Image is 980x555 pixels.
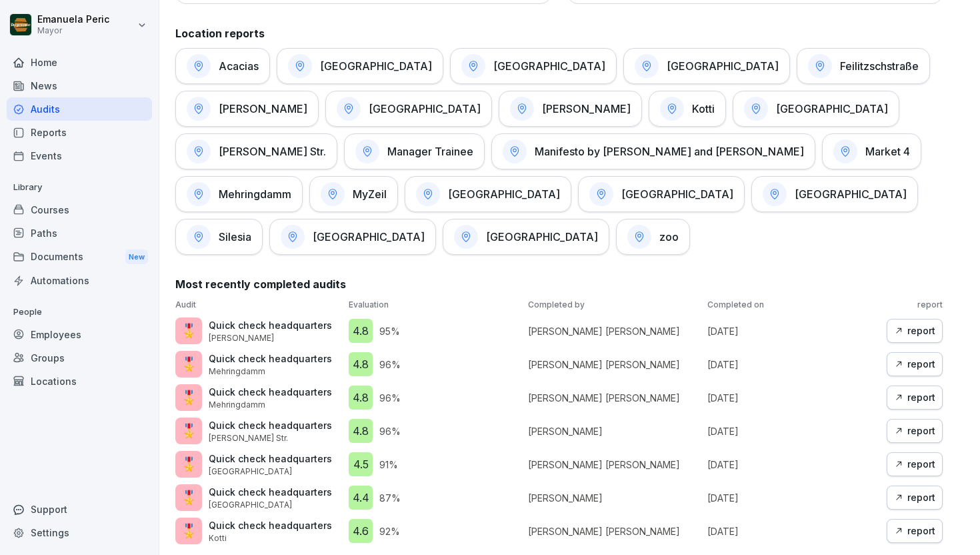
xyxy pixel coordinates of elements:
[7,269,152,292] a: Automations
[7,245,152,269] a: DocumentsNew
[31,80,57,91] font: News
[277,48,443,84] a: [GEOGRAPHIC_DATA]
[31,329,81,340] font: Employees
[209,433,288,443] font: [PERSON_NAME] Str.
[405,176,571,212] a: [GEOGRAPHIC_DATA]
[443,219,609,255] a: [GEOGRAPHIC_DATA]
[379,392,391,404] font: 96
[667,59,779,73] font: [GEOGRAPHIC_DATA]
[707,426,739,437] font: [DATE]
[907,425,935,436] font: report
[31,204,69,215] font: Courses
[379,492,391,504] font: 87
[692,102,715,115] font: Kotti
[528,359,680,370] font: [PERSON_NAME] [PERSON_NAME]
[917,300,943,310] font: report
[391,526,400,537] font: %
[887,452,943,476] button: report
[733,91,899,127] a: [GEOGRAPHIC_DATA]
[209,500,292,510] font: [GEOGRAPHIC_DATA]
[528,392,680,404] font: [PERSON_NAME] [PERSON_NAME]
[219,187,291,201] font: Mehringdamm
[209,320,332,331] font: Quick check headquarters
[776,102,888,115] font: [GEOGRAPHIC_DATA]
[528,492,603,504] font: [PERSON_NAME]
[448,187,560,201] font: [GEOGRAPHIC_DATA]
[887,386,943,410] button: report
[542,102,631,115] font: [PERSON_NAME]
[181,390,197,406] font: 🎖️
[353,324,369,338] font: 4.8
[209,386,332,398] font: Quick check headquarters
[493,59,605,73] font: [GEOGRAPHIC_DATA]
[209,453,332,464] font: Quick check headquarters
[751,176,918,212] a: [GEOGRAPHIC_DATA]
[887,419,943,443] a: report
[209,366,265,376] font: Mehringdamm
[209,400,265,410] font: Mehringdamm
[353,458,369,471] font: 4.5
[707,300,764,310] font: Completed on
[7,521,152,544] a: Settings
[175,176,303,212] a: Mehringdamm
[578,176,745,212] a: [GEOGRAPHIC_DATA]
[175,277,346,291] font: Most recently completed audits
[391,359,401,370] font: %
[887,519,943,543] button: report
[707,492,739,504] font: [DATE]
[528,459,680,470] font: [PERSON_NAME] [PERSON_NAME]
[31,103,60,115] font: Audits
[13,181,42,192] font: Library
[219,145,326,158] font: [PERSON_NAME] Str.
[209,353,332,364] font: Quick check headquarters
[369,102,481,115] font: [GEOGRAPHIC_DATA]
[175,219,263,255] a: Silesia
[31,376,77,387] font: Locations
[219,230,251,243] font: Silesia
[31,504,67,515] font: Support
[209,466,292,476] font: [GEOGRAPHIC_DATA]
[209,520,332,531] font: Quick check headquarters
[31,57,57,68] font: Home
[7,121,152,144] a: Reports
[31,227,57,239] font: Paths
[391,426,401,437] font: %
[31,251,83,262] font: Documents
[7,97,152,121] a: Audits
[175,91,319,127] a: [PERSON_NAME]
[13,306,42,317] font: People
[391,326,400,337] font: %
[353,424,369,438] font: 4.8
[175,27,265,40] font: Location reports
[379,526,391,537] font: 92
[309,176,398,212] a: MyZeil
[86,13,109,25] font: Peric
[209,533,227,543] font: Kotti
[37,25,62,35] font: Mayor
[31,127,67,138] font: Reports
[353,187,387,201] font: MyZeil
[181,523,197,539] font: 🎖️
[7,144,152,167] a: Events
[353,524,369,538] font: 4.6
[7,198,152,221] a: Courses
[379,359,391,370] font: 96
[219,59,259,73] font: Acacias
[129,252,145,261] font: New
[31,275,89,286] font: Automations
[7,221,152,245] a: Paths
[486,230,598,243] font: [GEOGRAPHIC_DATA]
[907,392,935,403] font: report
[7,346,152,370] a: Groups
[707,526,739,537] font: [DATE]
[269,219,436,255] a: [GEOGRAPHIC_DATA]
[181,323,197,339] font: 🎖️
[649,91,726,127] a: Kotti
[621,187,733,201] font: [GEOGRAPHIC_DATA]
[353,491,369,504] font: 4.4
[887,319,943,343] button: report
[499,91,642,127] a: [PERSON_NAME]
[528,300,585,310] font: Completed by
